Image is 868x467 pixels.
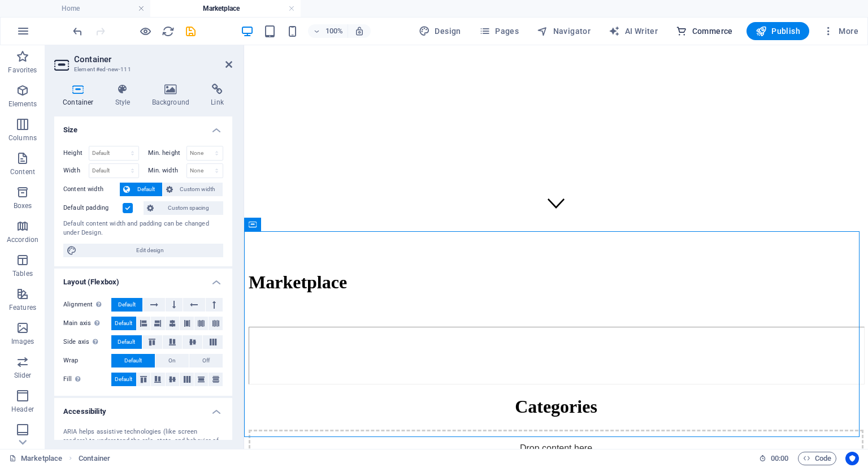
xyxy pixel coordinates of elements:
[63,298,111,312] label: Alignment
[115,373,132,386] span: Default
[63,373,111,386] label: Fill
[771,452,788,465] span: 00 00
[115,317,132,330] span: Default
[63,201,123,215] label: Default padding
[479,25,519,37] span: Pages
[162,25,175,38] i: Reload page
[63,244,223,257] button: Edit design
[202,84,232,107] h4: Link
[54,116,232,137] h4: Size
[163,183,223,196] button: Custom width
[11,405,34,414] p: Header
[419,25,461,37] span: Design
[184,25,197,38] i: Save (Ctrl+S)
[414,22,466,40] button: Design
[676,25,733,37] span: Commerce
[184,24,197,38] button: save
[202,354,210,367] span: Off
[63,427,223,456] div: ARIA helps assistive technologies (like screen readers) to understand the role, state, and behavi...
[63,335,111,349] label: Side axis
[150,2,301,15] h4: Marketplace
[12,269,33,278] p: Tables
[10,167,35,176] p: Content
[756,25,800,37] span: Publish
[11,337,34,346] p: Images
[54,269,232,289] h4: Layout (Flexbox)
[823,25,858,37] span: More
[537,25,591,37] span: Navigator
[138,24,152,38] button: Click here to leave preview mode and continue editing
[7,235,38,244] p: Accordion
[79,452,110,465] nav: breadcrumb
[325,24,343,38] h6: 100%
[111,298,142,312] button: Default
[779,454,780,462] span: :
[8,66,37,75] p: Favorites
[111,317,136,330] button: Default
[71,24,84,38] button: undo
[63,150,89,156] label: Height
[71,25,84,38] i: Undo: Add element (Ctrl+Z)
[80,244,220,257] span: Edit design
[107,84,144,107] h4: Style
[63,219,223,238] div: Default content width and padding can be changed under Design.
[111,373,136,386] button: Default
[63,354,111,367] label: Wrap
[759,452,789,465] h6: Session time
[63,167,89,174] label: Width
[8,100,37,109] p: Elements
[168,354,176,367] span: On
[609,25,658,37] span: AI Writer
[354,26,364,36] i: On resize automatically adjust zoom level to fit chosen device.
[14,371,32,380] p: Slider
[671,22,737,40] button: Commerce
[798,452,836,465] button: Code
[157,201,220,215] span: Custom spacing
[176,183,220,196] span: Custom width
[74,54,232,64] h2: Container
[54,398,232,418] h4: Accessibility
[803,452,831,465] span: Code
[9,303,36,312] p: Features
[845,452,859,465] button: Usercentrics
[118,298,136,312] span: Default
[120,183,162,196] button: Default
[475,22,523,40] button: Pages
[144,201,223,215] button: Custom spacing
[124,354,142,367] span: Default
[155,354,189,367] button: On
[79,452,110,465] span: Click to select. Double-click to edit
[74,64,210,75] h3: Element #ed-new-111
[8,133,37,142] p: Columns
[747,22,809,40] button: Publish
[63,183,120,196] label: Content width
[9,452,62,465] a: Click to cancel selection. Double-click to open Pages
[54,84,107,107] h4: Container
[189,354,223,367] button: Off
[308,24,348,38] button: 100%
[148,150,186,156] label: Min. height
[414,22,466,40] div: Design (Ctrl+Alt+Y)
[161,24,175,38] button: reload
[133,183,159,196] span: Default
[818,22,863,40] button: More
[63,317,111,330] label: Main axis
[604,22,662,40] button: AI Writer
[148,167,186,174] label: Min. width
[111,354,155,367] button: Default
[5,384,619,465] div: Drop content here
[118,335,135,349] span: Default
[14,201,32,210] p: Boxes
[144,84,203,107] h4: Background
[111,335,142,349] button: Default
[532,22,595,40] button: Navigator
